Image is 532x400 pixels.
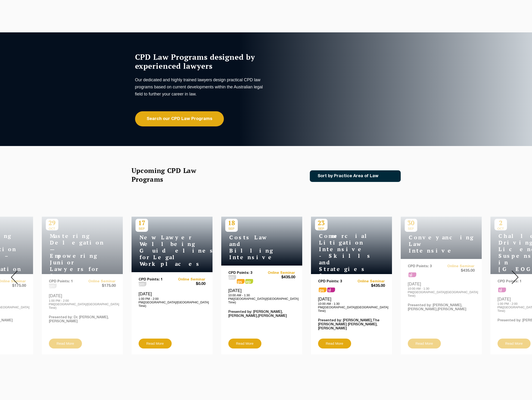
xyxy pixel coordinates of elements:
[136,227,148,230] span: SEP
[135,52,265,70] h1: CPD Law Programs designed by experienced lawyers
[386,174,392,178] img: Icon
[225,227,238,230] span: SEP
[327,288,335,292] span: sl
[512,271,519,284] img: Next
[318,339,351,348] a: Read More
[228,275,236,280] span: pm
[139,282,146,286] span: pm
[315,233,374,305] h4: Commercial Litigation Intensive - Skills and Strategies for Success in Commercial Disputes
[132,166,208,184] h2: Upcoming CPD Law Programs
[228,310,295,318] p: Presented by: [PERSON_NAME],[PERSON_NAME],[PERSON_NAME]
[318,302,385,313] p: 10:00 AM - 1:30 PM([GEOGRAPHIC_DATA]/[GEOGRAPHIC_DATA] Time)
[136,219,148,227] p: 17
[225,234,284,261] h4: Costs Law and Billing Intensive
[139,339,172,348] a: Read More
[351,280,385,284] a: Online Seminar
[172,278,205,282] a: Online Seminar
[228,293,295,304] p: 10:00 AM - 1:30 PM([GEOGRAPHIC_DATA]/[GEOGRAPHIC_DATA] Time)
[351,284,385,288] span: $435.00
[139,291,205,307] div: [DATE]
[318,318,385,331] p: Presented by: [PERSON_NAME],The [PERSON_NAME] [PERSON_NAME],[PERSON_NAME]
[319,288,327,292] span: ps
[135,76,265,98] p: Our dedicated and highly trained lawyers design practical CPD law programs based on current devel...
[225,219,238,227] p: 18
[315,227,328,230] span: SEP
[228,271,262,275] p: CPD Points: 3
[245,279,253,284] span: ps
[228,339,261,348] a: Read More
[228,288,295,304] div: [DATE]
[318,297,385,313] div: [DATE]
[315,219,328,227] p: 23
[262,271,295,275] a: Online Seminar
[172,282,205,287] span: $0.00
[139,297,205,308] p: 1:00 PM - 2:00 PM([GEOGRAPHIC_DATA]/[GEOGRAPHIC_DATA] Time)
[262,275,295,280] span: $435.00
[136,234,195,267] h4: New Lawyer Wellbeing Guidelines for Legal Workplaces
[139,278,172,282] p: CPD Points: 1
[310,170,401,182] a: Sort by Practice Area of Law
[135,111,224,126] a: Search our CPD Law Programs
[11,271,18,284] img: Prev
[237,279,245,284] span: ps
[318,280,352,284] p: CPD Points: 3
